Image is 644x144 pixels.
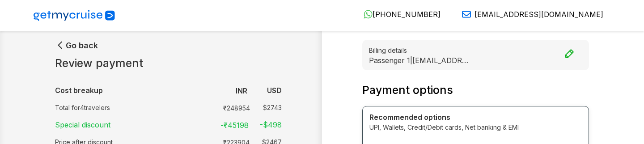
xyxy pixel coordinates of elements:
h1: Review payment [55,57,282,70]
span: [PHONE_NUMBER] [373,10,441,19]
img: Email [462,10,471,19]
td: ₹ 248954 [220,101,254,114]
td: : [203,99,207,116]
td: Total for 4 travelers [55,99,203,116]
h4: Recommended options [369,113,582,122]
a: [PHONE_NUMBER] [356,10,441,19]
small: Billing details [369,46,582,55]
p: UPI, Wallets, Credit/Debit cards, Net banking & EMI [369,123,582,132]
p: Passenger 1 | [EMAIL_ADDRESS][DOMAIN_NAME] [369,56,472,64]
td: : [203,81,207,99]
td: : [203,116,207,134]
b: USD [267,86,282,95]
td: $ 2743 [254,101,282,114]
strong: -$ 498 [260,120,282,129]
h3: Payment options [362,84,589,97]
span: [EMAIL_ADDRESS][DOMAIN_NAME] [475,10,603,19]
strong: Special discount [55,120,110,129]
button: Go back [55,40,98,51]
strong: -₹ 45198 [220,121,249,130]
a: [EMAIL_ADDRESS][DOMAIN_NAME] [455,10,603,19]
b: Cost breakup [55,86,103,95]
img: WhatsApp [364,10,373,19]
b: INR [236,86,247,95]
